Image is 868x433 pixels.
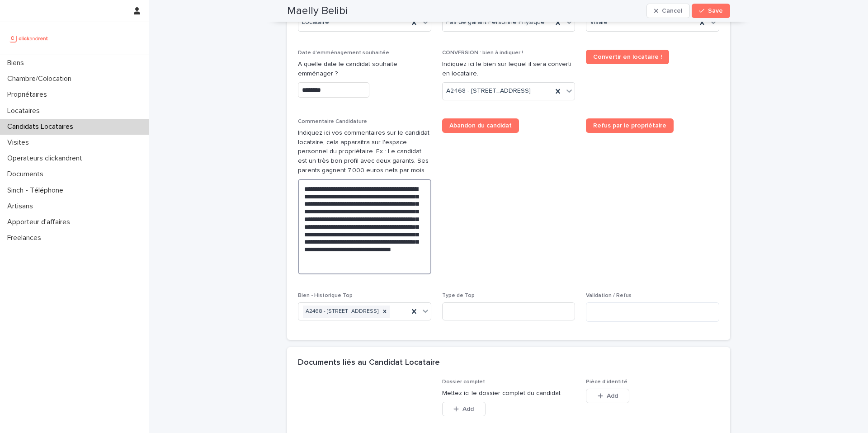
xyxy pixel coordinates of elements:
p: Visites [4,138,36,147]
p: Apporteur d'affaires [4,218,77,226]
span: Type de Top [442,293,475,298]
h2: Maelly Belibi [287,5,348,18]
span: CONVERSION : bien à indiquer ! [442,50,523,56]
span: Abandon du candidat [449,122,512,129]
p: Chambre/Colocation [4,75,79,83]
button: Save [692,4,730,18]
img: UCB0brd3T0yccxBKYDjQ [7,29,51,47]
span: Visale [590,18,608,27]
p: Sinch - Téléphone [4,186,71,195]
p: Operateurs clickandrent [4,154,90,163]
p: Mettez ici le dossier complet du candidat [442,389,576,398]
div: A2468 - [STREET_ADDRESS] [303,306,380,318]
p: Indiquez ici vos commentaires sur le candidat locataire, cela apparaitra sur l'espace personnel d... [298,128,431,175]
span: Date d'emménagement souhaitée [298,50,389,56]
span: A2468 - [STREET_ADDRESS] [446,86,531,96]
p: Candidats Locataires [4,122,80,131]
span: Add [607,393,618,399]
a: Abandon du candidat [442,118,519,133]
p: Locataires [4,107,47,115]
button: Add [586,389,629,403]
button: Add [442,402,486,416]
span: Dossier complet [442,379,485,385]
button: Cancel [646,4,690,18]
span: Convertir en locataire ! [593,54,662,60]
p: Indiquez ici le bien sur lequel il sera converti en locataire. [442,60,576,79]
p: Biens [4,59,31,67]
span: Cancel [662,8,682,14]
span: Add [462,406,474,412]
p: Documents [4,170,51,179]
span: Commentaire Candidature [298,119,367,124]
a: Refus par le propriétaire [586,118,674,133]
p: Freelances [4,234,48,242]
span: Pas de garant Personne Physique [446,18,545,27]
span: Pièce d'identité [586,379,627,385]
span: Validation / Refus [586,293,632,298]
p: A quelle date le candidat souhaite emménager ? [298,60,431,79]
span: Save [708,8,723,14]
span: Bien - Historique Top [298,293,353,298]
a: Convertir en locataire ! [586,50,669,64]
h2: Documents liés au Candidat Locataire [298,358,440,368]
p: Propriétaires [4,90,54,99]
span: Locataire [302,18,329,27]
span: Refus par le propriétaire [593,122,666,129]
p: Artisans [4,202,40,211]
